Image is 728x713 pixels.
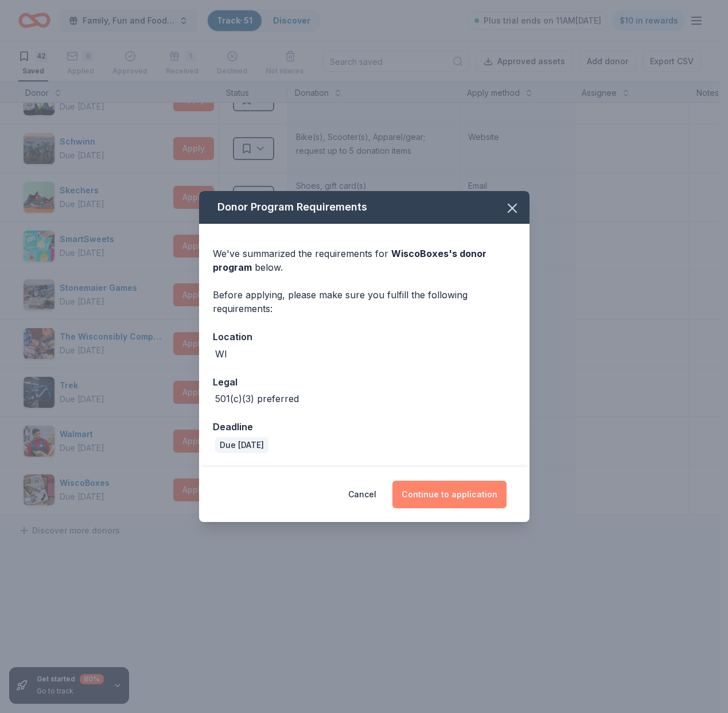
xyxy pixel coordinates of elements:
[213,247,516,274] div: We've summarized the requirements for below.
[215,347,227,361] div: WI
[215,392,299,406] div: 501(c)(3) preferred
[213,288,516,315] div: Before applying, please make sure you fulfill the following requirements:
[213,375,516,389] div: Legal
[199,191,530,224] div: Donor Program Requirements
[215,437,268,453] div: Due [DATE]
[392,481,507,508] button: Continue to application
[348,481,376,508] button: Cancel
[213,329,516,344] div: Location
[213,419,516,434] div: Deadline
